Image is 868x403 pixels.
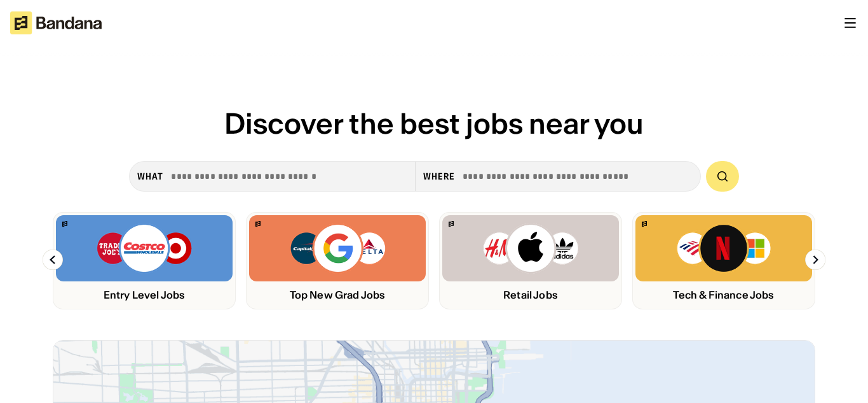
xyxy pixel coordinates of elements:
[246,212,429,309] a: Bandana logoCapital One, Google, Delta logosTop New Grad Jobs
[96,223,193,274] img: Trader Joe’s, Costco, Target logos
[442,289,619,301] div: Retail Jobs
[224,106,644,141] span: Discover the best jobs near you
[56,289,233,301] div: Entry Level Jobs
[482,223,579,274] img: H&M, Apply, Adidas logos
[53,212,236,309] a: Bandana logoTrader Joe’s, Costco, Target logosEntry Level Jobs
[449,221,454,227] img: Bandana logo
[642,221,647,227] img: Bandana logo
[10,11,102,34] img: Bandana logotype
[255,221,261,227] img: Bandana logo
[632,212,815,309] a: Bandana logoBank of America, Netflix, Microsoft logosTech & Finance Jobs
[805,250,825,270] img: Right Arrow
[137,171,163,182] div: what
[635,289,812,301] div: Tech & Finance Jobs
[439,212,622,309] a: Bandana logoH&M, Apply, Adidas logosRetail Jobs
[676,223,772,274] img: Bank of America, Netflix, Microsoft logos
[249,289,426,301] div: Top New Grad Jobs
[289,223,386,274] img: Capital One, Google, Delta logos
[62,221,67,227] img: Bandana logo
[423,171,456,182] div: Where
[43,250,63,270] img: Left Arrow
